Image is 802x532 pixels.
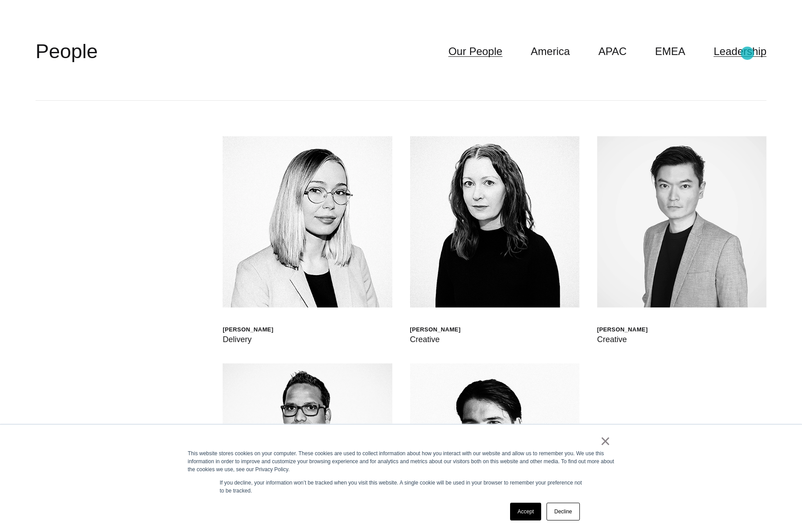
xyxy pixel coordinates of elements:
a: Our People [448,43,502,60]
div: Creative [597,333,648,346]
p: If you decline, your information won’t be tracked when you visit this website. A single cookie wi... [220,479,583,495]
a: Accept [510,503,542,520]
div: Creative [410,333,461,346]
img: Walt Drkula [223,136,392,308]
img: Jen Higgins [410,136,579,308]
a: × [600,437,611,445]
img: Daniel Ng [597,136,766,308]
div: Delivery [223,333,273,346]
a: Decline [547,503,579,520]
div: [PERSON_NAME] [410,326,461,333]
div: This website stores cookies on your computer. These cookies are used to collect information about... [188,449,614,473]
a: EMEA [655,43,685,60]
a: Leadership [714,43,766,60]
div: [PERSON_NAME] [597,326,648,333]
div: [PERSON_NAME] [223,326,273,333]
a: America [531,43,570,60]
h2: People [36,38,98,65]
a: APAC [599,43,627,60]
